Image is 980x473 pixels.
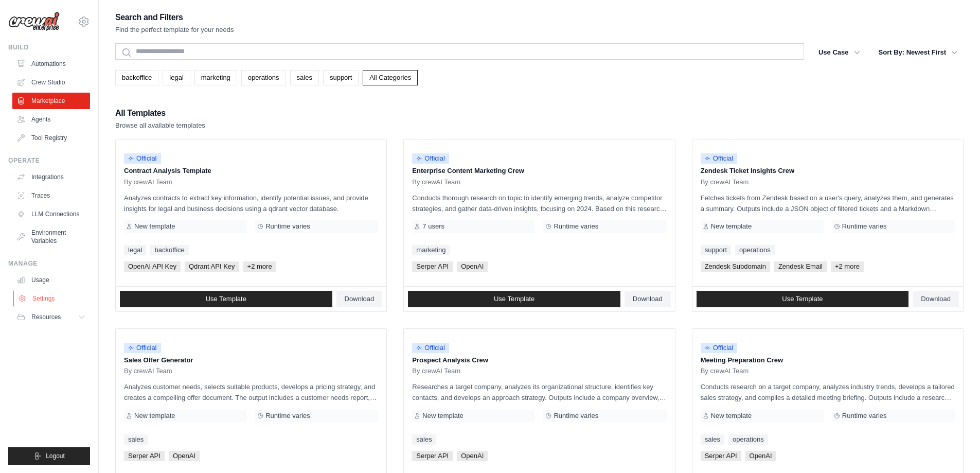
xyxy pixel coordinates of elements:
[206,295,246,303] span: Use Template
[408,291,620,307] a: Use Template
[831,261,864,272] span: +2 more
[169,451,200,461] span: OpenAI
[12,224,90,249] a: Environment Variables
[241,70,286,85] a: operations
[494,295,534,303] span: Use Template
[12,74,90,91] a: Crew Studio
[701,192,955,214] p: Fetches tickets from Zendesk based on a user's query, analyzes them, and generates a summary. Out...
[412,381,666,403] p: Researches a target company, analyzes its organizational structure, identifies key contacts, and ...
[701,166,955,176] p: Zendesk Ticket Insights Crew
[150,245,188,255] a: backoffice
[8,447,90,465] button: Logout
[124,451,165,461] span: Serper API
[12,93,90,109] a: Marketplace
[422,222,444,231] span: 7 users
[12,206,90,222] a: LLM Connections
[412,153,449,164] span: Official
[842,222,887,231] span: Runtime varies
[457,261,488,272] span: OpenAI
[12,309,90,325] button: Resources
[872,43,964,62] button: Sort By: Newest First
[625,291,671,307] a: Download
[412,367,460,375] span: By crewAI Team
[633,295,663,303] span: Download
[115,70,158,85] a: backoffice
[745,451,776,461] span: OpenAI
[774,261,827,272] span: Zendesk Email
[701,178,749,186] span: By crewAI Team
[412,261,453,272] span: Serper API
[412,355,666,365] p: Prospect Analysis Crew
[12,130,90,146] a: Tool Registry
[46,452,65,460] span: Logout
[412,178,460,186] span: By crewAI Team
[728,434,768,445] a: operations
[185,261,239,272] span: Qdrant API Key
[12,56,90,72] a: Automations
[124,367,172,375] span: By crewAI Team
[8,259,90,268] div: Manage
[124,153,161,164] span: Official
[701,367,749,375] span: By crewAI Team
[412,434,436,445] a: sales
[124,245,146,255] a: legal
[12,187,90,204] a: Traces
[842,412,887,420] span: Runtime varies
[412,451,453,461] span: Serper API
[701,153,738,164] span: Official
[120,291,332,307] a: Use Template
[554,222,598,231] span: Runtime varies
[735,245,775,255] a: operations
[701,381,955,403] p: Conducts research on a target company, analyzes industry trends, develops a tailored sales strate...
[412,166,666,176] p: Enterprise Content Marketing Crew
[124,381,378,403] p: Analyzes customer needs, selects suitable products, develops a pricing strategy, and creates a co...
[701,355,955,365] p: Meeting Preparation Crew
[115,10,234,25] h2: Search and Filters
[115,25,234,35] p: Find the perfect template for your needs
[711,412,752,420] span: New template
[124,166,378,176] p: Contract Analysis Template
[115,106,205,120] h2: All Templates
[913,291,959,307] a: Download
[782,295,823,303] span: Use Template
[8,156,90,165] div: Operate
[290,70,319,85] a: sales
[812,43,866,62] button: Use Case
[124,355,378,365] p: Sales Offer Generator
[412,343,449,353] span: Official
[336,291,383,307] a: Download
[124,343,161,353] span: Official
[412,245,450,255] a: marketing
[12,169,90,185] a: Integrations
[265,222,310,231] span: Runtime varies
[124,261,181,272] span: OpenAI API Key
[124,434,148,445] a: sales
[422,412,463,420] span: New template
[12,272,90,288] a: Usage
[921,295,951,303] span: Download
[13,290,91,307] a: Settings
[701,261,770,272] span: Zendesk Subdomain
[697,291,909,307] a: Use Template
[124,192,378,214] p: Analyzes contracts to extract key information, identify potential issues, and provide insights fo...
[457,451,488,461] span: OpenAI
[194,70,237,85] a: marketing
[363,70,418,85] a: All Categories
[115,120,205,131] p: Browse all available templates
[134,412,175,420] span: New template
[701,434,724,445] a: sales
[711,222,752,231] span: New template
[554,412,598,420] span: Runtime varies
[701,343,738,353] span: Official
[31,313,61,321] span: Resources
[701,451,741,461] span: Serper API
[323,70,359,85] a: support
[12,111,90,128] a: Agents
[345,295,375,303] span: Download
[8,12,60,31] img: Logo
[163,70,190,85] a: legal
[701,245,731,255] a: support
[134,222,175,231] span: New template
[265,412,310,420] span: Runtime varies
[124,178,172,186] span: By crewAI Team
